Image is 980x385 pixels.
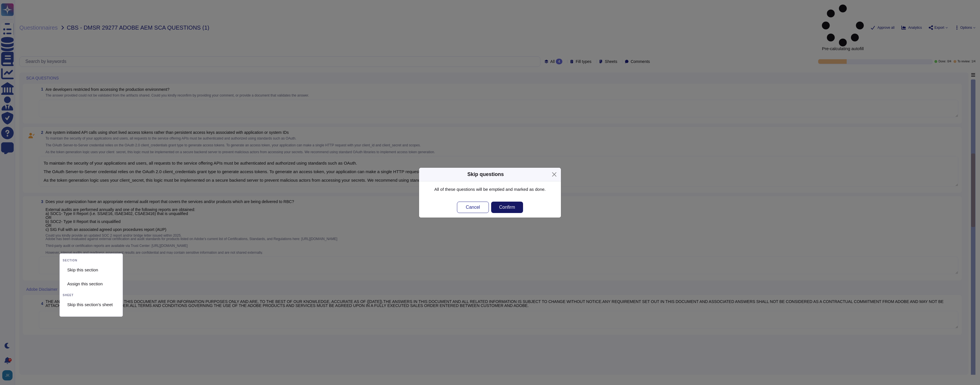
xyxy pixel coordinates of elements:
div: Assign this section [67,281,117,286]
div: Sheet [63,294,119,297]
div: Skip this section [63,267,65,273]
div: Skip questions [467,171,504,178]
span: Sheet [63,294,73,297]
div: Assign this section's sheet [63,312,119,325]
div: Section [63,259,119,262]
p: All of these questions will be emptied and marked as done. [425,187,555,191]
span: Skip this section [67,267,98,273]
span: Section [63,259,77,262]
div: Skip this section [63,263,119,276]
div: Skip this section's sheet [67,302,117,307]
button: Cancel [457,202,489,213]
button: Confirm [491,202,523,213]
span: Skip this section's sheet [67,302,113,307]
span: Assign this section [67,281,103,286]
div: Assign this section [63,277,119,290]
span: Cancel [466,205,480,210]
div: Skip this section's sheet [63,301,65,308]
button: Close [550,170,559,179]
div: Skip this section's sheet [63,298,119,311]
div: Assign this section [63,280,65,287]
div: Skip this section [67,267,117,273]
span: Confirm [499,205,515,210]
